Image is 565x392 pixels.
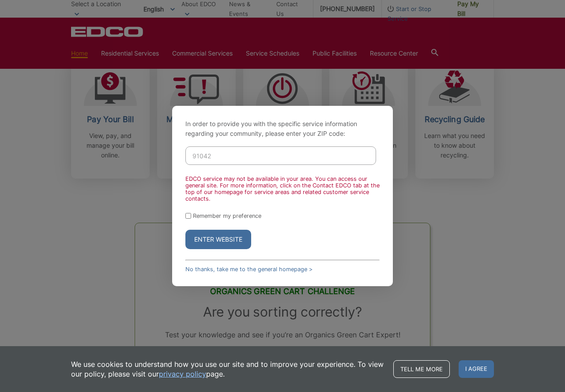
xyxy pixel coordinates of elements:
a: No thanks, take me to the general homepage > [185,266,313,273]
div: EDCO service may not be available in your area. You can access our general site. For more informa... [185,175,380,202]
input: Enter ZIP Code [185,146,376,165]
p: In order to provide you with the specific service information regarding your community, please en... [185,119,380,138]
p: We use cookies to understand how you use our site and to improve your experience. To view our pol... [71,359,384,379]
span: I agree [459,360,494,378]
a: Tell me more [393,360,450,378]
a: privacy policy [159,369,206,379]
button: Enter Website [185,230,251,249]
label: Remember my preference [193,213,261,219]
